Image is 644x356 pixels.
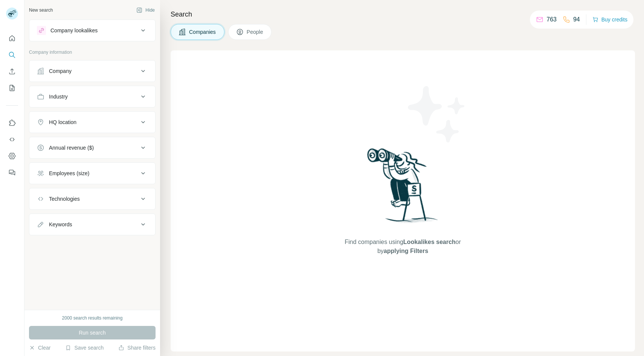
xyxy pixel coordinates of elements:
button: Share filters [118,344,156,351]
button: HQ location [29,113,155,131]
div: Company lookalikes [50,27,98,34]
div: HQ location [49,118,76,126]
div: Employees (size) [49,170,89,177]
button: Clear [29,344,50,351]
span: Find companies using or by [342,238,463,256]
button: Use Surfe on LinkedIn [6,116,18,130]
button: Save search [65,344,104,351]
p: 763 [546,15,557,24]
div: New search [29,7,53,14]
div: Annual revenue ($) [49,144,94,151]
button: Employees (size) [29,164,155,182]
button: My lists [6,81,18,95]
button: Use Surfe API [6,133,18,146]
button: Buy credits [592,14,627,25]
div: Company [49,67,72,75]
button: Feedback [6,166,18,179]
button: Industry [29,88,155,106]
button: Company [29,62,155,80]
button: Technologies [29,190,155,208]
button: Quick start [6,32,18,45]
button: Hide [131,5,160,16]
img: Surfe Illustration - Woman searching with binoculars [364,146,442,230]
h4: Search [171,9,635,20]
span: applying Filters [384,248,428,254]
img: Surfe Illustration - Stars [403,80,471,148]
p: 94 [573,15,580,24]
button: Annual revenue ($) [29,139,155,157]
div: Technologies [49,195,80,203]
button: Company lookalikes [29,21,155,39]
div: Keywords [49,221,72,228]
p: Company information [29,49,156,56]
button: Search [6,48,18,62]
button: Enrich CSV [6,65,18,78]
span: Companies [189,28,217,36]
button: Dashboard [6,149,18,163]
div: 2000 search results remaining [62,315,123,321]
span: People [247,28,264,36]
button: Keywords [29,215,155,233]
div: Industry [49,93,68,100]
span: Lookalikes search [403,239,456,245]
